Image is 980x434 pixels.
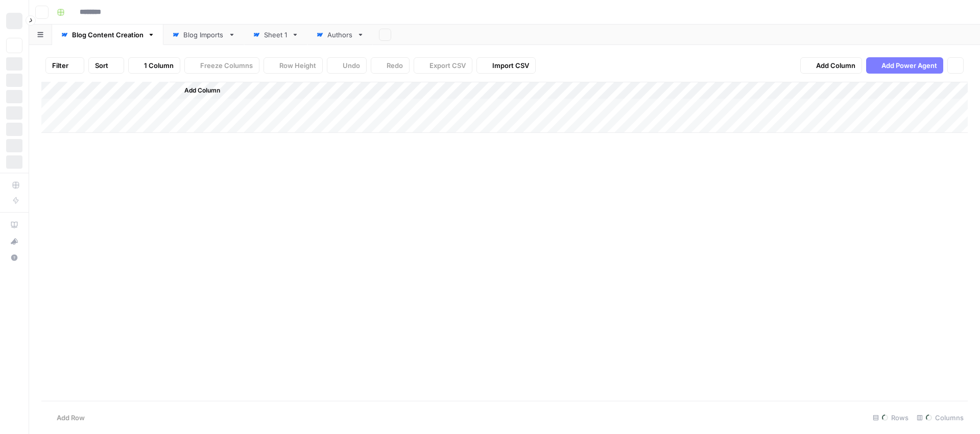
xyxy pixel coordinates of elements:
div: Columns [913,409,968,426]
span: Freeze Columns [200,60,253,71]
button: Row Height [264,57,323,74]
a: Sheet 1 [244,25,307,45]
a: Authors [307,25,373,45]
button: What's new? [6,233,22,249]
button: Add Row [41,409,91,426]
button: Filter [45,57,84,74]
button: Redo [371,57,410,74]
span: Add Column [816,60,855,71]
button: Undo [327,57,367,74]
span: Undo [343,60,360,71]
div: Sheet 1 [264,30,288,40]
span: Filter [52,60,68,71]
button: Add Column [800,57,862,74]
span: Import CSV [492,60,529,71]
span: Redo [387,60,403,71]
span: Export CSV [429,60,466,71]
a: AirOps Academy [6,217,22,233]
button: Import CSV [476,57,536,74]
div: Authors [327,30,353,40]
div: Rows [869,409,913,426]
button: Add Column [171,84,224,97]
a: Blog Imports [163,25,244,45]
button: Export CSV [414,57,472,74]
button: 1 Column [128,57,180,74]
span: 1 Column [144,60,174,71]
div: Blog Imports [183,30,224,40]
span: Add Column [184,86,220,95]
span: Sort [95,60,108,71]
button: Freeze Columns [184,57,259,74]
div: Blog Content Creation [72,30,144,40]
span: Add Power Agent [881,60,937,71]
a: Blog Content Creation [52,25,163,45]
button: Sort [88,57,124,74]
button: Help + Support [6,249,22,266]
button: Add Power Agent [866,57,943,74]
div: What's new? [7,234,22,249]
span: Add Row [57,413,85,423]
span: Row Height [279,60,316,71]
